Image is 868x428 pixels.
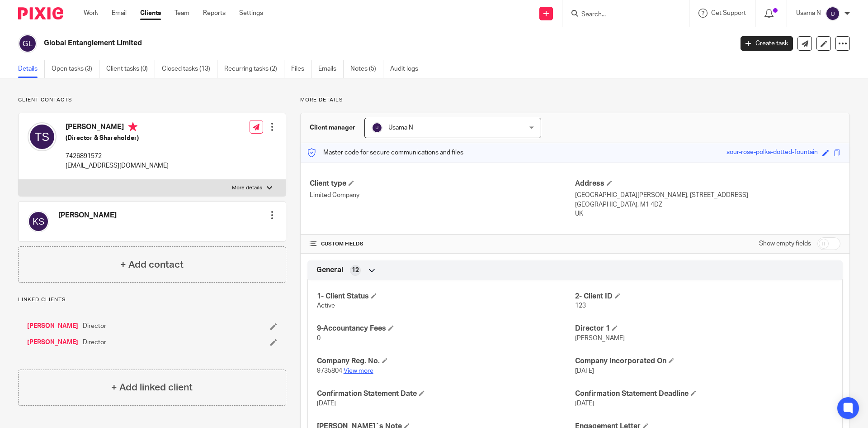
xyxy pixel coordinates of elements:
a: Audit logs [390,60,425,78]
h2: Global Entanglement Limited [44,38,590,48]
h4: 1- Client Status [317,292,575,301]
h4: Client type [310,179,575,188]
a: Open tasks (3) [52,60,99,78]
span: Director [83,322,106,331]
div: sour-rose-polka-dotted-fountain [726,148,818,158]
span: [DATE] [317,400,336,407]
p: Client contacts [18,96,286,104]
span: [DATE] [575,400,594,407]
p: [EMAIL_ADDRESS][DOMAIN_NAME] [66,161,169,170]
a: Email [112,9,127,18]
input: Search [580,11,662,19]
span: Director [83,338,106,347]
h4: Company Incorporated On [575,356,833,366]
a: Clients [140,9,161,18]
a: Details [18,60,45,78]
a: [PERSON_NAME] [27,322,78,331]
img: Pixie [18,7,63,19]
span: [PERSON_NAME] [575,335,625,341]
a: Notes (5) [350,60,383,78]
img: svg%3E [28,122,57,151]
span: General [316,265,343,275]
img: svg%3E [372,122,382,133]
p: UK [575,209,840,218]
p: More details [300,96,850,104]
h4: Confirmation Statement Date [317,389,575,399]
a: Create task [741,36,793,51]
h4: 2- Client ID [575,292,833,301]
span: Get Support [711,10,746,16]
a: Files [291,60,311,78]
p: Linked clients [18,296,286,303]
h4: + Add linked client [111,380,193,394]
span: [DATE] [575,368,594,374]
span: Usama N [388,125,413,131]
a: Emails [318,60,344,78]
img: svg%3E [826,6,840,21]
label: Show empty fields [759,239,811,248]
a: Closed tasks (13) [162,60,217,78]
a: Client tasks (0) [106,60,155,78]
a: Work [84,9,98,18]
a: Recurring tasks (2) [224,60,284,78]
h3: Client manager [310,123,355,132]
a: [PERSON_NAME] [27,338,78,347]
h4: Company Reg. No. [317,356,575,366]
h4: Director 1 [575,324,833,333]
p: [GEOGRAPHIC_DATA][PERSON_NAME], [STREET_ADDRESS] [575,191,840,200]
i: Primary [128,122,137,131]
a: View more [344,368,373,374]
p: Usama N [796,9,821,18]
p: Limited Company [310,191,575,200]
h4: Confirmation Statement Deadline [575,389,833,399]
span: 12 [352,266,359,275]
a: Settings [239,9,263,18]
span: Active [317,303,335,309]
img: svg%3E [28,211,49,232]
h4: + Add contact [120,258,184,272]
img: svg%3E [18,34,37,53]
p: Master code for secure communications and files [307,148,463,157]
span: 9735804 [317,368,342,374]
h4: [PERSON_NAME] [58,211,117,220]
a: Team [175,9,189,18]
p: [GEOGRAPHIC_DATA], M1 4DZ [575,200,840,209]
span: 0 [317,335,321,341]
h4: [PERSON_NAME] [66,122,169,134]
p: 7426891572 [66,152,169,161]
h4: Address [575,179,840,188]
h4: 9-Accountancy Fees [317,324,575,333]
h5: (Director & Shareholder) [66,134,169,143]
span: 123 [575,303,586,309]
h4: CUSTOM FIELDS [310,240,575,248]
a: Reports [203,9,226,18]
p: More details [232,184,262,192]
